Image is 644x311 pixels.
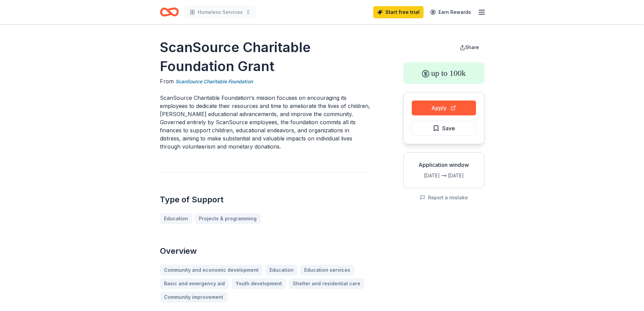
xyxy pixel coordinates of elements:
[198,8,243,16] span: Homeless Services
[160,94,371,151] p: ScanSource Charitable Foundation's mission focuses on encouraging its employees to dedicate their...
[426,6,475,18] a: Earn Rewards
[160,194,371,205] h2: Type of Support
[160,246,371,257] h2: Overview
[373,6,424,18] a: Start free trial
[420,194,468,202] button: Report a mistake
[448,172,479,180] div: [DATE]
[409,161,479,169] div: Application window
[160,213,192,224] a: Education
[412,101,476,115] button: Apply
[465,44,479,50] span: Share
[195,213,261,224] a: Projects & programming
[454,41,484,54] button: Share
[412,121,476,136] button: Save
[403,62,484,84] div: up to 100k
[160,38,371,76] h1: ScanSource Charitable Foundation Grant
[175,77,253,86] a: ScanSource Charitable Foundation
[409,172,440,180] div: [DATE]
[160,4,179,20] a: Home
[184,5,256,19] button: Homeless Services
[160,77,371,86] div: From
[442,124,455,133] span: Save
